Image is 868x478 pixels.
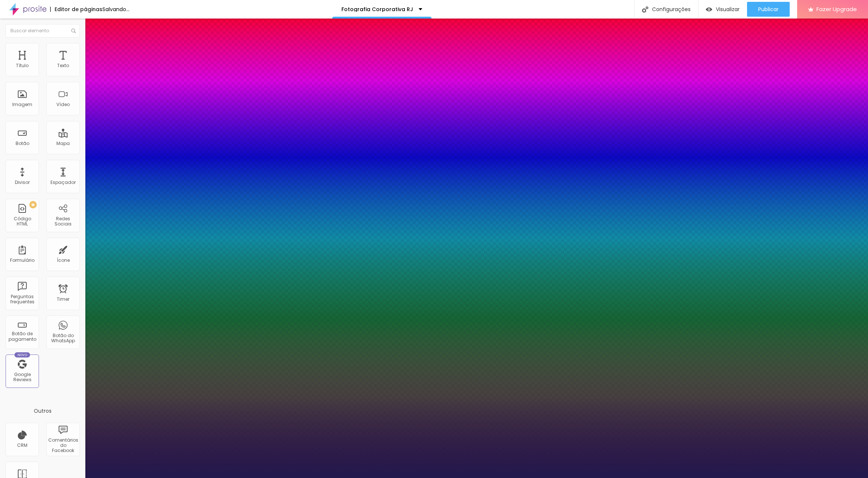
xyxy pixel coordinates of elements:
[816,6,857,12] span: Fazer Upgrade
[48,216,78,227] div: Redes Sociais
[7,372,37,383] div: Google Reviews
[6,24,80,37] input: Buscar elemento
[56,141,70,146] div: Mapa
[102,7,130,12] div: Salvando...
[12,102,32,107] div: Imagem
[341,7,413,12] p: Fotografia Corporativa RJ
[50,7,102,12] div: Editor de páginas
[57,297,69,302] div: Timer
[747,2,790,17] button: Publicar
[48,438,78,454] div: Comentários do Facebook
[16,63,29,68] div: Título
[7,294,37,305] div: Perguntas frequentes
[56,102,70,107] div: Vídeo
[716,6,740,12] span: Visualizar
[50,180,76,185] div: Espaçador
[57,258,70,263] div: Ícone
[15,180,30,185] div: Divisor
[7,331,37,342] div: Botão de pagamento
[642,6,648,13] img: Icone
[758,6,779,12] span: Publicar
[71,29,76,33] img: Icone
[10,258,35,263] div: Formulário
[48,333,78,344] div: Botão do WhatsApp
[16,141,29,146] div: Botão
[14,352,30,357] div: Novo
[706,6,712,13] img: view-1.svg
[17,443,27,448] div: CRM
[7,216,37,227] div: Código HTML
[698,2,747,17] button: Visualizar
[57,63,69,68] div: Texto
